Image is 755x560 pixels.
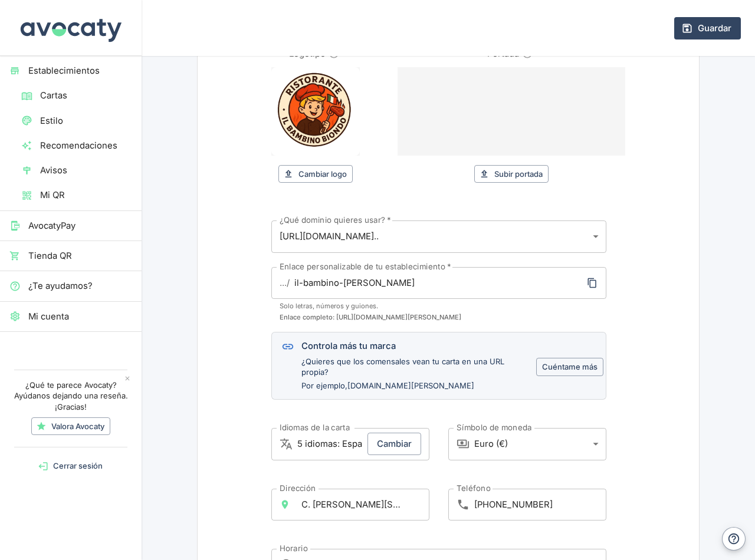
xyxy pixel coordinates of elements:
[367,433,421,455] button: Cambiar
[301,356,526,378] p: ¿Quieres que los comensales vean tu carta en una URL propia?
[5,457,137,475] button: Cerrar sesión
[278,165,353,183] button: Cambiar logo
[28,219,132,232] span: AvocatyPay
[347,381,474,390] span: [DOMAIN_NAME][PERSON_NAME]
[28,64,132,77] span: Establecimientos
[11,380,130,413] p: ¿Qué te parece Avocaty? Ayúdanos dejando una reseña. ¡Gracias!
[474,165,549,183] button: Subir portada
[280,301,598,311] span: Solo letras, números y guiones.
[277,496,294,513] button: Información sobre mapa
[582,273,603,294] span: Copiar
[40,89,132,102] span: Cartas
[31,417,110,436] a: Valora Avocaty
[40,114,132,127] span: Estilo
[582,273,603,294] button: Copiar valor
[457,422,531,433] label: Símbolo de moneda
[40,139,132,152] span: Recomendaciones
[280,543,308,554] label: Horario
[280,483,316,494] label: Dirección
[301,380,526,391] p: Por ejemplo,
[536,358,603,376] button: Cuéntame más
[28,310,132,323] span: Mi cuenta
[457,483,491,494] label: Teléfono
[280,422,350,433] label: Idiomas de la carta
[28,279,132,292] span: ¿Te ayudamos?
[40,164,132,177] span: Avisos
[40,189,132,202] span: Mi QR
[280,312,598,322] span: Enlace completo: [URL][DOMAIN_NAME][PERSON_NAME]
[280,261,451,272] label: Enlace personalizable de tu establecimiento
[474,428,606,460] div: Euro (€)
[722,527,746,551] button: Ayuda y contacto
[674,17,741,39] button: Guardar
[271,220,606,252] div: [URL][DOMAIN_NAME]..
[301,340,526,353] div: Controla más tu marca
[280,215,390,226] label: ¿Qué dominio quieres usar?
[28,249,132,262] span: Tienda QR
